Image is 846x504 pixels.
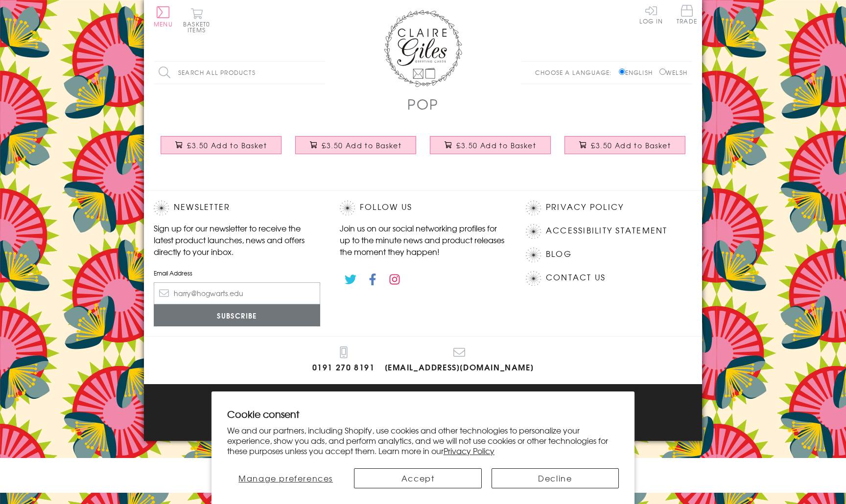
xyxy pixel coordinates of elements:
[188,20,210,34] span: 0 items
[677,5,697,24] span: Trade
[227,407,619,421] h2: Cookie consent
[407,94,439,114] h1: POP
[154,20,173,28] span: Menu
[322,140,401,150] span: £3.50 Add to Basket
[659,69,666,75] input: Welsh
[546,201,624,214] a: Privacy Policy
[564,136,686,154] button: £3.50 Add to Basket
[384,10,462,87] img: Claire Giles Greetings Cards
[619,68,658,77] label: English
[154,282,320,304] input: harry@hogwarts.edu
[154,269,320,277] label: Email Address
[546,271,606,284] a: Contact Us
[535,68,617,77] p: Choose a language:
[558,129,692,171] a: Father's Day Card, Happy Father's Day, Press for Beer £3.50 Add to Basket
[315,62,325,84] input: Search
[619,69,625,75] input: English
[183,8,210,33] button: Basket0 items
[456,140,536,150] span: £3.50 Add to Basket
[154,222,320,257] p: Sign up for our newsletter to receive the latest product launches, news and offers directly to yo...
[295,136,417,154] button: £3.50 Add to Basket
[161,136,282,154] button: £3.50 Add to Basket
[444,445,494,457] a: Privacy Policy
[546,224,668,237] a: Accessibility Statement
[154,416,692,425] p: © 2025 .
[659,68,687,77] label: Welsh
[154,201,320,215] h2: Newsletter
[354,468,481,488] button: Accept
[154,6,173,27] button: Menu
[639,5,663,24] a: Log In
[591,140,671,150] span: £3.50 Add to Basket
[154,129,288,171] a: Father's Day Card, Newspapers, Peace and Quiet and Newspapers £3.50 Add to Basket
[187,140,267,150] span: £3.50 Add to Basket
[227,468,344,488] button: Manage preferences
[430,136,551,154] button: £3.50 Add to Basket
[677,5,697,26] a: Trade
[385,346,534,374] a: [EMAIL_ADDRESS][DOMAIN_NAME]
[312,346,375,374] a: 0191 270 8191
[238,472,333,484] span: Manage preferences
[423,129,558,171] a: Father's Day Card, Robot, I'm Glad You're My Dad £3.50 Add to Basket
[546,248,572,261] a: Blog
[154,62,325,84] input: Search all products
[492,468,619,488] button: Decline
[340,222,506,257] p: Join us on our social networking profiles for up to the minute news and product releases the mome...
[340,201,506,215] h2: Follow Us
[154,304,320,326] input: Subscribe
[227,425,619,456] p: We and our partners, including Shopify, use cookies and other technologies to personalize your ex...
[288,129,423,171] a: Father's Day Card, Globe, Best Dad in the World £3.50 Add to Basket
